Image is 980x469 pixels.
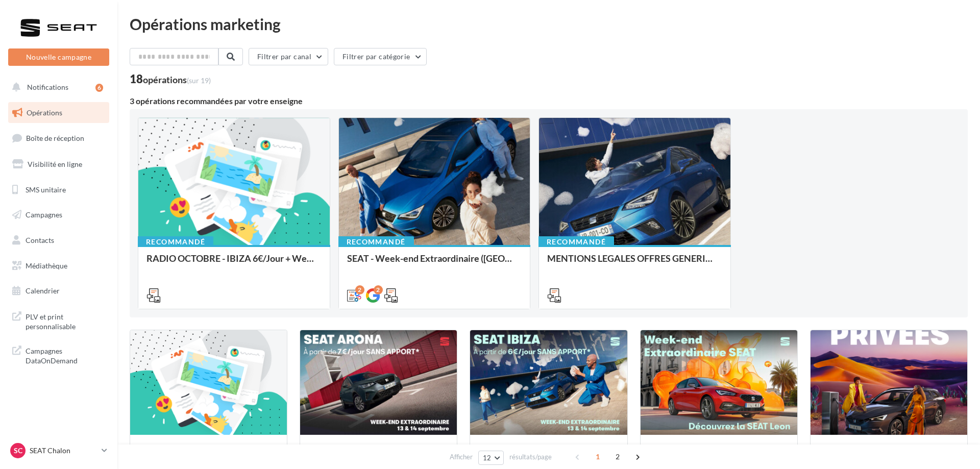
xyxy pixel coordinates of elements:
a: Médiathèque [6,255,111,277]
div: EMAIL - JPO Générique [649,443,789,463]
div: 3 opérations recommandées par votre enseigne [130,97,968,105]
a: Boîte de réception [6,127,111,149]
div: SEAT - Week-end Extraordinaire ([GEOGRAPHIC_DATA]) - OCTOBRE [347,253,522,274]
a: Calendrier [6,280,111,302]
a: Contacts [6,230,111,251]
a: Campagnes [6,204,111,226]
span: Notifications [27,83,68,91]
div: EMAIL - JPO Septembre - [GEOGRAPHIC_DATA] [478,443,619,463]
a: PLV et print personnalisable [6,306,111,336]
span: (sur 19) [187,76,211,85]
div: 18 [130,73,211,85]
div: MENTIONS LEGALES OFFRES GENERIQUES PRESSE 2025 [547,253,722,274]
div: EMAIL - JPO Septembre - Arona [308,443,449,463]
span: Contacts [26,236,54,244]
p: SEAT Chalon [30,446,97,456]
span: SC [14,446,22,456]
button: Nouvelle campagne [8,48,109,66]
span: Visibilité en ligne [28,160,82,168]
button: 12 [478,451,504,465]
div: Opérations marketing [130,16,968,32]
span: Médiathèque [26,261,67,270]
span: résultats/page [509,452,552,462]
span: SMS unitaire [26,185,66,193]
div: 6 [95,84,103,92]
div: Week-end Extraordinaires Octobre 2025 [138,443,279,463]
button: Notifications 6 [6,77,107,98]
span: 2 [609,449,626,465]
div: Recommandé [538,236,614,248]
div: 2 [355,285,364,294]
div: 2 [374,285,383,294]
span: Boîte de réception [26,134,84,142]
span: Campagnes DataOnDemand [26,344,105,366]
a: Visibilité en ligne [6,154,111,175]
div: opérations [143,75,211,84]
button: Filtrer par catégorie [334,48,427,65]
span: Campagnes [26,210,62,219]
span: Opérations [27,108,62,117]
span: 1 [590,449,606,465]
span: Calendrier [26,286,60,295]
span: Afficher [450,452,473,462]
button: Filtrer par canal [249,48,328,65]
span: PLV et print personnalisable [26,310,105,332]
div: Recommandé [138,236,213,248]
a: SMS unitaire [6,179,111,201]
div: RADIO OCTOBRE - IBIZA 6€/Jour + Week-end extraordinaire [146,253,322,274]
div: SOME - SEAT VENTES PRIVEES [819,443,959,463]
a: Opérations [6,102,111,124]
a: SC SEAT Chalon [8,441,109,460]
a: Campagnes DataOnDemand [6,340,111,370]
div: Recommandé [338,236,414,248]
span: 12 [483,454,492,462]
